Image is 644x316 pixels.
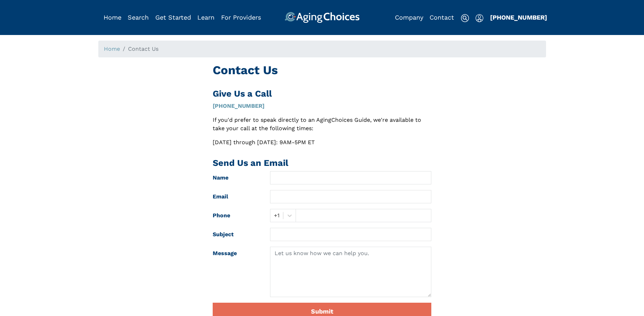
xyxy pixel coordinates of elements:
img: search-icon.svg [461,14,469,22]
a: [PHONE_NUMBER] [213,103,264,109]
p: If you'd prefer to speak directly to an AgingChoices Guide, we're available to take your call at ... [213,116,431,133]
label: Subject [207,228,265,241]
a: For Providers [221,14,261,21]
p: [DATE] through [DATE]: 9AM-5PM ET [213,138,431,147]
h2: Send Us an Email [213,158,431,168]
label: Email [207,190,265,203]
nav: breadcrumb [98,41,546,57]
a: Company [395,14,423,21]
label: Name [207,171,265,184]
label: Message [207,247,265,297]
div: Popover trigger [475,12,483,23]
a: [PHONE_NUMBER] [490,14,547,21]
a: Learn [197,14,214,21]
div: Popover trigger [128,12,149,23]
span: Contact Us [128,45,158,52]
a: Home [104,14,121,21]
h2: Give Us a Call [213,89,431,99]
label: Phone [207,209,265,222]
a: Contact [430,14,454,21]
h1: Contact Us [213,63,431,77]
a: Home [104,45,120,52]
img: AgingChoices [284,12,359,23]
a: Get Started [155,14,191,21]
a: Search [128,14,149,21]
img: user-icon.svg [475,14,483,22]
